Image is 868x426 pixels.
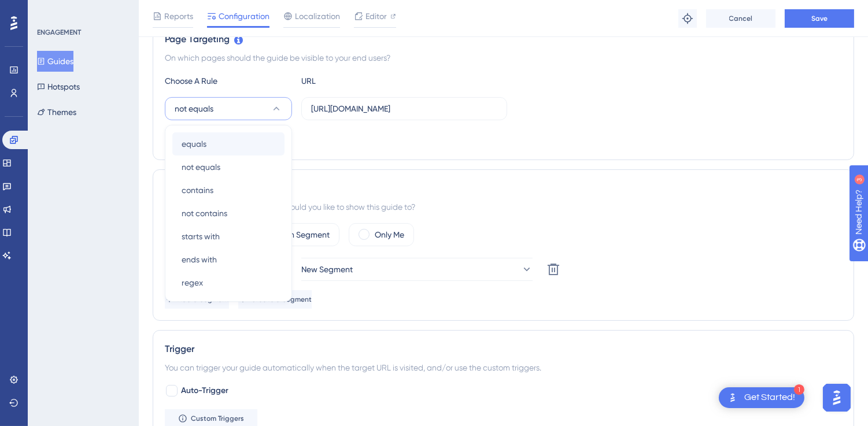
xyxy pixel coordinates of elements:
[301,258,533,281] button: New Segment
[744,391,795,404] div: Get Started!
[191,414,244,423] span: Custom Triggers
[172,271,285,294] button: regex
[794,384,804,395] div: 1
[819,380,854,415] iframe: UserGuiding AI Assistant Launcher
[182,206,227,220] span: not contains
[811,14,828,23] span: Save
[37,76,80,97] button: Hotspots
[706,9,775,28] button: Cancel
[165,181,842,195] div: Audience Segmentation
[165,74,292,88] div: Choose A Rule
[37,28,81,37] div: ENGAGEMENT
[37,51,73,72] button: Guides
[165,361,842,375] div: You can trigger your guide automatically when the target URL is visited, and/or use the custom tr...
[165,51,842,65] div: On which pages should the guide be visible to your end users?
[182,229,220,243] span: starts with
[729,14,753,23] span: Cancel
[311,102,497,115] input: yourwebsite.com/path
[172,202,285,225] button: not contains
[182,137,206,151] span: equals
[182,276,203,290] span: regex
[172,179,285,202] button: contains
[726,391,740,405] img: launcher-image-alternative-text
[785,9,854,28] button: Save
[175,102,213,116] span: not equals
[165,32,842,46] div: Page Targeting
[27,3,72,17] span: Need Help?
[266,228,330,242] label: Custom Segment
[182,253,217,266] span: ends with
[375,228,404,242] label: Only Me
[301,262,353,276] span: New Segment
[165,200,842,214] div: Which segment of the audience would you like to show this guide to?
[164,9,193,23] span: Reports
[219,9,269,23] span: Configuration
[719,387,804,408] div: Open Get Started! checklist, remaining modules: 1
[182,183,213,197] span: contains
[165,342,842,356] div: Trigger
[80,6,83,15] div: 3
[365,9,387,23] span: Editor
[172,132,285,155] button: equals
[172,155,285,179] button: not equals
[165,97,292,120] button: not equals
[172,248,285,271] button: ends with
[181,384,228,398] span: Auto-Trigger
[182,160,220,174] span: not equals
[172,225,285,248] button: starts with
[295,9,340,23] span: Localization
[301,74,429,88] div: URL
[37,102,76,123] button: Themes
